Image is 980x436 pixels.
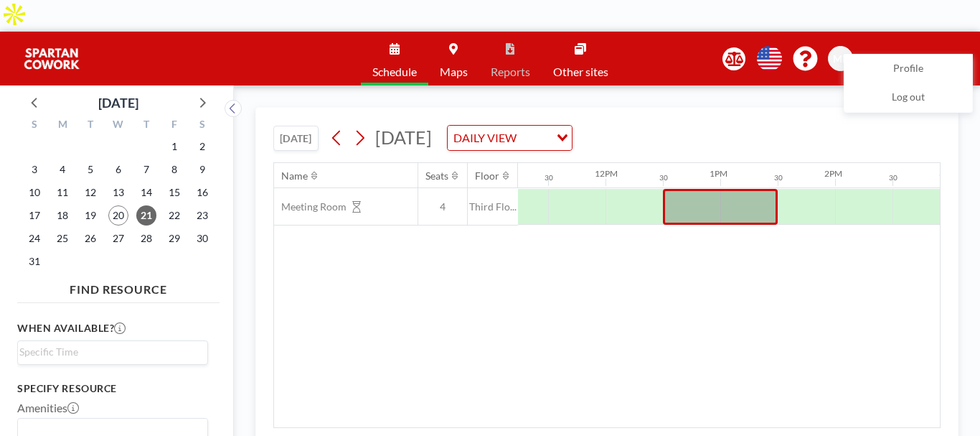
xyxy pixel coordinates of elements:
[136,159,156,180] span: Thursday, August 7, 2025
[52,182,72,203] span: Monday, August 11, 2025
[108,205,128,226] span: Wednesday, August 20, 2025
[192,205,212,226] span: Saturday, August 23, 2025
[192,228,212,249] span: Saturday, August 30, 2025
[833,52,849,65] span: MB
[545,173,553,182] div: 30
[18,341,207,363] div: Search for option
[542,32,620,85] a: Other sites
[52,228,72,249] span: Monday, August 25, 2025
[844,83,972,112] a: Log out
[21,116,49,135] div: S
[80,182,100,203] span: Tuesday, August 12, 2025
[164,182,184,203] span: Friday, August 15, 2025
[164,228,184,249] span: Friday, August 29, 2025
[164,159,184,180] span: Friday, August 8, 2025
[479,32,542,85] a: Reports
[80,205,100,226] span: Tuesday, August 19, 2025
[52,205,72,226] span: Monday, August 18, 2025
[774,173,783,182] div: 30
[889,173,897,182] div: 30
[98,93,138,113] div: [DATE]
[80,228,100,249] span: Tuesday, August 26, 2025
[49,116,77,135] div: M
[192,159,212,180] span: Saturday, August 9, 2025
[136,228,156,249] span: Thursday, August 28, 2025
[659,173,668,182] div: 30
[52,159,72,180] span: Monday, August 4, 2025
[491,66,530,78] span: Reports
[136,182,156,203] span: Thursday, August 14, 2025
[160,116,188,135] div: F
[192,136,212,157] span: Saturday, August 2, 2025
[188,116,216,135] div: S
[440,66,468,78] span: Maps
[24,228,44,249] span: Sunday, August 24, 2025
[17,277,220,297] h4: FIND RESOURCE
[24,251,44,272] span: Sunday, August 31, 2025
[859,53,939,65] span: [PERSON_NAME]
[468,200,518,213] span: Third Flo...
[164,205,184,226] span: Friday, August 22, 2025
[892,91,925,105] span: Log out
[192,182,212,203] span: Saturday, August 16, 2025
[521,129,548,147] input: Search for option
[428,32,479,85] a: Maps
[108,228,128,249] span: Wednesday, August 27, 2025
[24,205,44,226] span: Sunday, August 17, 2025
[273,126,319,151] button: [DATE]
[595,168,618,179] div: 12PM
[19,344,199,360] input: Search for option
[361,32,428,85] a: Schedule
[553,66,608,78] span: Other sites
[17,401,79,415] label: Amenities
[77,116,105,135] div: T
[893,62,923,76] span: Profile
[17,382,208,395] h3: Specify resource
[844,55,972,83] a: Profile
[80,159,100,180] span: Tuesday, August 5, 2025
[164,136,184,157] span: Friday, August 1, 2025
[710,168,727,179] div: 1PM
[132,116,160,135] div: T
[24,159,44,180] span: Sunday, August 3, 2025
[108,182,128,203] span: Wednesday, August 13, 2025
[475,170,499,182] div: Floor
[274,200,347,213] span: Meeting Room
[23,45,80,73] img: organization-logo
[375,126,432,148] span: [DATE]
[281,170,308,182] div: Name
[448,126,572,150] div: Search for option
[105,116,133,135] div: W
[425,170,448,182] div: Seats
[136,205,156,226] span: Thursday, August 21, 2025
[24,182,44,203] span: Sunday, August 10, 2025
[939,168,957,179] div: 3PM
[108,159,128,180] span: Wednesday, August 6, 2025
[418,200,467,213] span: 4
[372,66,417,78] span: Schedule
[451,129,519,147] span: DAILY VIEW
[824,168,842,179] div: 2PM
